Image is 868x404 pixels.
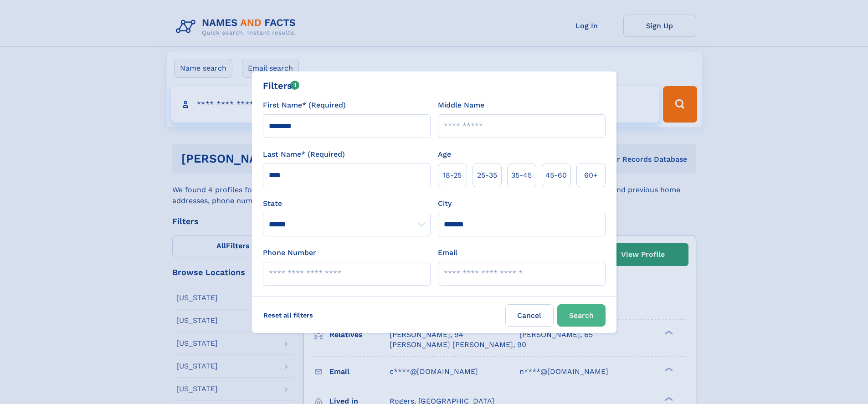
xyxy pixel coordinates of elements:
[511,170,532,181] span: 35‑45
[443,170,462,181] span: 18‑25
[263,149,345,160] label: Last Name* (Required)
[438,198,452,209] label: City
[263,79,300,92] div: Filters
[438,100,484,111] label: Middle Name
[438,247,457,258] label: Email
[257,304,319,326] label: Reset all filters
[505,304,554,327] label: Cancel
[263,100,346,111] label: First Name* (Required)
[545,170,567,181] span: 45‑60
[438,149,451,160] label: Age
[263,247,316,258] label: Phone Number
[263,198,431,209] label: State
[584,170,598,181] span: 60+
[477,170,497,181] span: 25‑35
[557,304,606,327] button: Search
